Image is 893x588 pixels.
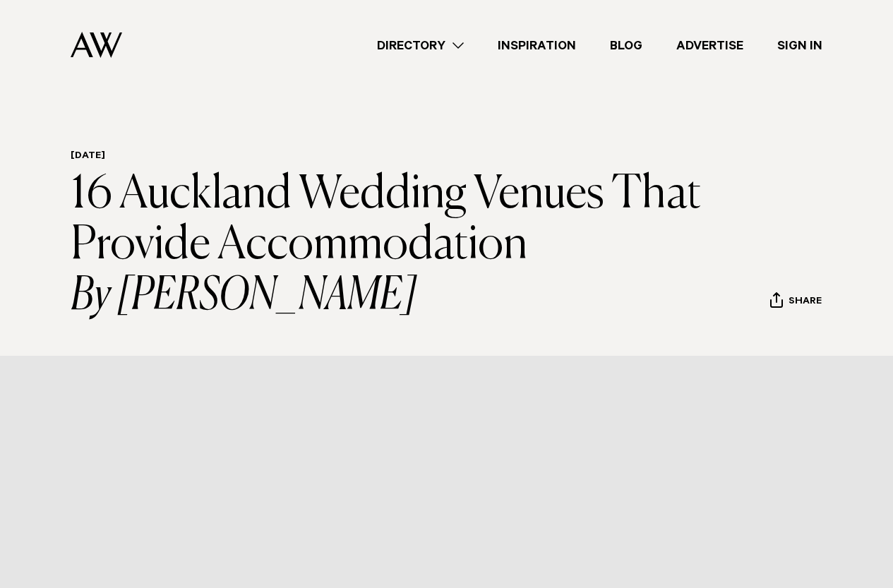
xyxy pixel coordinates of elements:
a: Advertise [659,36,760,55]
i: By [PERSON_NAME] [71,271,724,322]
h6: [DATE] [71,150,724,164]
img: Auckland Weddings Logo [71,32,122,58]
a: Directory [360,36,481,55]
a: Sign In [760,36,839,55]
h1: 16 Auckland Wedding Venues That Provide Accommodation [71,169,724,322]
span: Share [789,296,822,309]
a: Inspiration [481,36,593,55]
a: Blog [593,36,659,55]
button: Share [769,292,822,313]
